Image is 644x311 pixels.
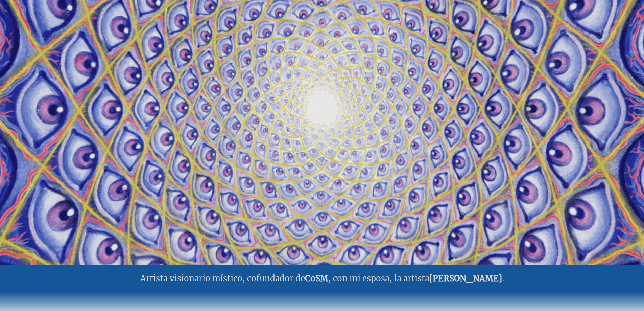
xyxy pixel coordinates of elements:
[502,273,504,284] font: .
[328,273,429,284] font: , con mi esposa, la artista
[429,273,502,284] a: [PERSON_NAME]
[140,273,305,284] font: Artista visionario místico, cofundador de
[305,273,328,284] a: CoSM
